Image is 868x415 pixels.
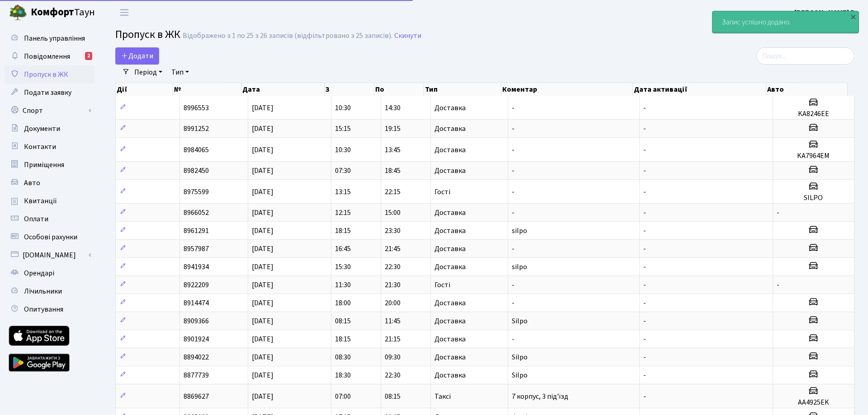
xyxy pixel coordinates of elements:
[794,7,857,18] a: [PERSON_NAME] В.
[184,262,209,272] span: 8941934
[501,83,633,96] th: Коментар
[252,392,274,401] span: [DATE]
[24,304,63,314] span: Опитування
[434,188,450,196] span: Гості
[335,316,351,326] span: 08:15
[512,280,514,290] span: -
[24,196,57,206] span: Квитанції
[184,187,209,197] span: 8975599
[24,160,64,170] span: Приміщення
[335,352,351,362] span: 08:30
[5,264,95,282] a: Орендарі
[434,245,466,252] span: Доставка
[115,47,159,65] a: Додати
[777,152,850,160] h5: KA7964EM
[5,120,95,138] a: Документи
[434,146,466,154] span: Доставка
[252,124,274,134] span: [DATE]
[385,124,401,134] span: 19:15
[31,5,95,20] span: Таун
[184,166,209,176] span: 8982450
[335,262,351,272] span: 15:30
[385,145,401,155] span: 13:45
[512,298,514,308] span: -
[766,83,848,96] th: Авто
[24,214,48,224] span: Оплати
[434,125,466,132] span: Доставка
[241,83,325,96] th: Дата
[335,226,351,236] span: 18:15
[5,174,95,192] a: Авто
[5,210,95,228] a: Оплати
[643,352,646,362] span: -
[335,334,351,344] span: 18:15
[434,167,466,174] span: Доставка
[512,352,528,362] span: Silpo
[5,228,95,246] a: Особові рахунки
[252,226,274,236] span: [DATE]
[385,298,401,308] span: 20:00
[643,262,646,272] span: -
[434,209,466,216] span: Доставка
[643,298,646,308] span: -
[5,138,95,156] a: Контакти
[184,208,209,218] span: 8966052
[184,370,209,380] span: 8877739
[184,298,209,308] span: 8914474
[252,334,274,344] span: [DATE]
[24,33,85,43] span: Панель управління
[252,370,274,380] span: [DATE]
[512,145,514,155] span: -
[512,244,514,254] span: -
[5,29,95,47] a: Панель управління
[24,70,68,79] span: Пропуск в ЖК
[24,286,62,296] span: Лічильники
[643,103,646,113] span: -
[31,5,74,19] b: Комфорт
[643,334,646,344] span: -
[512,166,514,176] span: -
[335,145,351,155] span: 10:30
[184,392,209,401] span: 8869627
[335,124,351,134] span: 15:15
[434,336,466,343] span: Доставка
[643,280,646,290] span: -
[643,392,646,401] span: -
[335,208,351,218] span: 12:15
[121,51,153,61] span: Додати
[173,83,241,96] th: №
[335,103,351,113] span: 10:30
[24,268,54,278] span: Орендарі
[434,281,450,289] span: Гості
[385,187,401,197] span: 22:15
[184,316,209,326] span: 8909366
[512,392,568,401] span: 7 корпус, 3 під'їзд
[374,83,424,96] th: По
[385,208,401,218] span: 15:00
[434,372,466,379] span: Доставка
[5,156,95,174] a: Приміщення
[5,282,95,300] a: Лічильники
[252,262,274,272] span: [DATE]
[512,226,527,236] span: silpo
[643,244,646,254] span: -
[5,192,95,210] a: Квитанції
[643,145,646,155] span: -
[777,280,779,290] span: -
[712,11,859,33] div: Запис успішно додано.
[5,246,95,264] a: [DOMAIN_NAME]
[113,5,136,20] button: Переключити навігацію
[24,232,77,242] span: Особові рахунки
[434,299,466,307] span: Доставка
[131,65,166,80] a: Період
[777,208,779,218] span: -
[184,124,209,134] span: 8991252
[385,262,401,272] span: 22:30
[168,65,193,80] a: Тип
[385,226,401,236] span: 23:30
[252,145,274,155] span: [DATE]
[24,88,71,98] span: Подати заявку
[849,12,858,21] div: ×
[184,352,209,362] span: 8894022
[385,334,401,344] span: 21:15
